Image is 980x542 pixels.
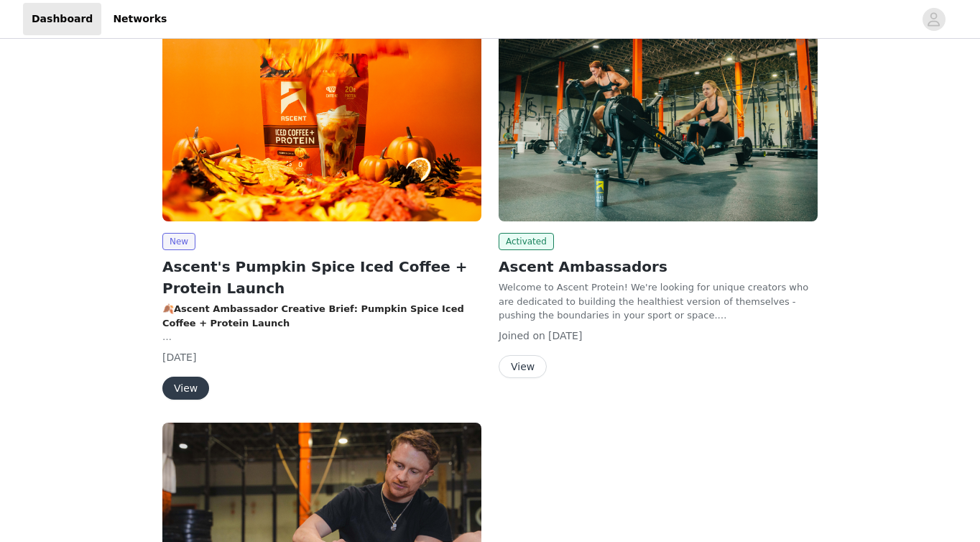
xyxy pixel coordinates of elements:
[499,256,818,277] h2: Ascent Ambassadors
[499,355,547,378] button: View
[927,8,940,31] div: avatar
[162,233,195,250] span: New
[23,3,101,35] a: Dashboard
[499,330,545,341] span: Joined on
[162,302,481,330] h3: 🍂
[499,233,554,250] span: Activated
[499,280,818,323] p: Welcome to Ascent Protein! We're looking for unique creators who are dedicated to building the he...
[162,352,196,363] span: [DATE]
[162,377,209,400] button: View
[162,383,209,394] a: View
[162,256,481,299] h2: Ascent's Pumpkin Spice Iced Coffee + Protein Launch
[104,3,175,35] a: Networks
[162,303,464,329] strong: Ascent Ambassador Creative Brief: Pumpkin Spice Iced Coffee + Protein Launch
[548,330,582,341] span: [DATE]
[499,362,547,372] a: View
